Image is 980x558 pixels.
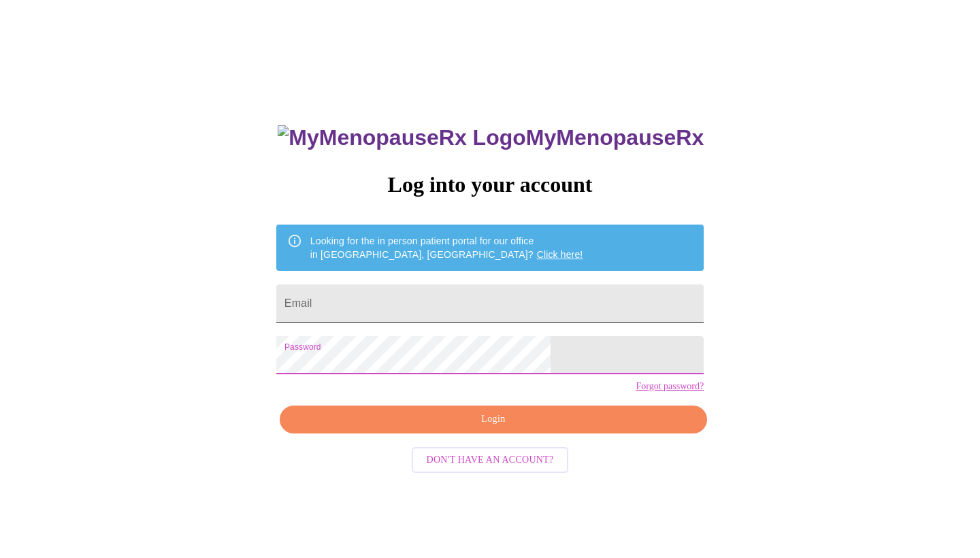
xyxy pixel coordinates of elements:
[310,229,583,267] div: Looking for the in person patient portal for our office in [GEOGRAPHIC_DATA], [GEOGRAPHIC_DATA]?
[280,406,707,433] button: Login
[278,125,525,150] img: MyMenopauseRx Logo
[276,172,704,197] h3: Log into your account
[295,411,691,428] span: Login
[408,453,572,464] a: Don't have an account?
[636,381,704,392] a: Forgot password?
[412,447,569,474] button: Don't have an account?
[278,125,704,150] h3: MyMenopauseRx
[427,452,554,469] span: Don't have an account?
[537,249,583,260] a: Click here!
